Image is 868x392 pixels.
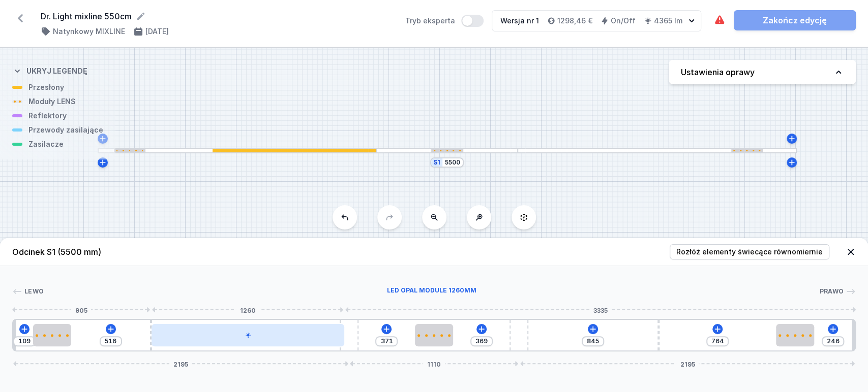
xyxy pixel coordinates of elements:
[589,307,612,313] span: 3335
[473,337,490,345] input: Wymiar [mm]
[461,15,484,27] button: Tryb eksperta
[669,60,856,84] button: Ustawienia oprawy
[33,324,71,346] div: 5 LENS module 250mm 54°
[152,324,344,346] div: LED opal module 1260mm
[136,11,146,21] button: Edytuj nazwę projektu
[169,361,192,367] span: 2195
[476,324,487,334] button: Dodaj element
[670,244,829,259] button: Rozłóż elementy świecące równomiernie
[53,26,125,37] h4: Natynkowy MIXLINE
[71,307,91,313] span: 905
[828,324,838,334] button: Dodaj element
[12,246,101,258] h4: Odcinek S1
[444,158,461,167] input: Wymiar [mm]
[500,16,539,26] div: Wersja nr 1
[557,16,592,26] h4: 1298,46 €
[381,324,392,334] button: Dodaj element
[712,324,723,334] button: Dodaj element
[676,247,823,257] span: Rozłóż elementy świecące równomiernie
[415,324,453,346] div: 5 LENS module 250mm 54°
[820,287,844,296] span: Prawo
[44,286,819,297] div: LED opal module 1260mm
[405,15,484,27] label: Tryb eksperta
[145,26,169,37] h4: [DATE]
[57,247,101,257] span: (5500 mm)
[492,10,701,31] button: Wersja nr 11298,46 €On/Off4365 lm
[423,361,445,367] span: 1110
[236,307,260,313] span: 1260
[654,16,682,26] h4: 4365 lm
[709,337,726,345] input: Wymiar [mm]
[103,337,119,345] input: Wymiar [mm]
[611,16,636,26] h4: On/Off
[378,337,395,345] input: Wymiar [mm]
[19,324,29,334] button: Dodaj element
[24,287,44,296] span: Lewo
[588,324,598,334] button: Dodaj element
[681,66,755,78] h4: Ustawienia oprawy
[585,337,601,345] input: Wymiar [mm]
[41,10,393,22] form: Dr. Light mixline 550cm
[825,337,841,345] input: Wymiar [mm]
[16,337,33,345] input: Wymiar [mm]
[676,361,699,367] span: 2195
[106,324,116,334] button: Dodaj element
[12,58,87,82] button: Ukryj legendę
[26,66,87,76] h4: Ukryj legendę
[776,324,814,346] div: 5 LENS module 250mm 54°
